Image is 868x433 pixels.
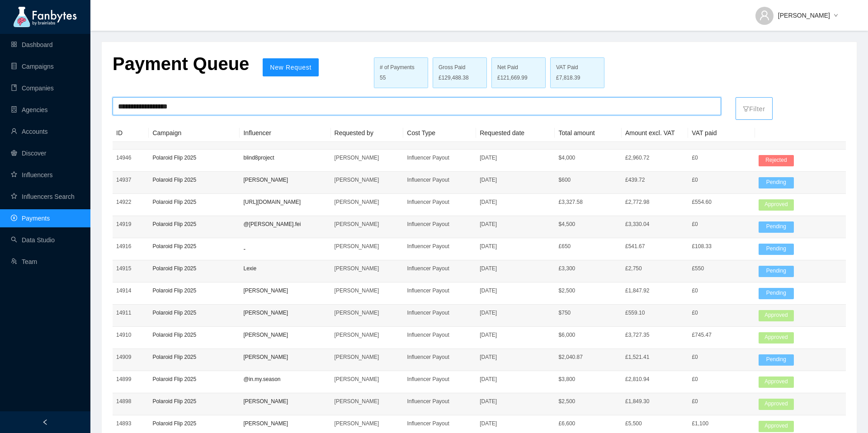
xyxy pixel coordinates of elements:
div: VAT Paid [556,63,599,72]
p: £ 650 [559,242,618,251]
p: [DATE] [480,198,551,207]
p: [DATE] [480,330,551,339]
p: blind8project [243,153,327,162]
p: 14919 [116,220,145,229]
span: Approved [759,199,794,211]
p: [DATE] [480,308,551,317]
p: $ 2,500 [559,286,618,295]
p: 14893 [116,419,145,428]
p: £1,521.41 [625,353,684,362]
p: [DATE] [480,242,551,251]
div: Gross Paid [439,63,481,72]
a: pay-circlePayments [11,215,50,222]
p: £0 [692,397,751,406]
p: Influencer Payout [407,242,472,251]
p: 14909 [116,353,145,362]
p: 14914 [116,286,145,295]
p: £0 [692,286,751,295]
p: [PERSON_NAME] [335,419,400,428]
p: Payment Queue [113,53,249,75]
p: [PERSON_NAME] [243,175,327,184]
p: [PERSON_NAME] [335,375,400,384]
p: [DATE] [480,220,551,229]
p: $ 4,000 [559,153,618,162]
p: [PERSON_NAME] [335,353,400,362]
p: [PERSON_NAME] [335,198,400,207]
p: £2,772.98 [625,198,684,207]
p: $ 2,040.87 [559,353,618,362]
p: 14911 [116,308,145,317]
p: [DATE] [480,175,551,184]
span: Pending [759,177,794,188]
button: filterFilter [736,97,772,120]
p: £745.47 [692,330,751,339]
p: £559.10 [625,308,684,317]
p: [PERSON_NAME] [243,353,327,362]
p: Polaroid Flip 2025 [152,242,236,251]
p: Lexie [243,264,327,273]
button: New Request [263,58,319,76]
span: £129,488.38 [439,74,469,82]
p: £541.67 [625,242,684,251]
p: £0 [692,375,751,384]
p: 14915 [116,264,145,273]
p: [PERSON_NAME] [335,308,400,317]
p: Polaroid Flip 2025 [152,264,236,273]
span: user [759,10,770,21]
p: Influencer Payout [407,153,472,162]
p: [DATE] [480,286,551,295]
p: [PERSON_NAME] [243,397,327,406]
p: [PERSON_NAME] [335,220,400,229]
span: down [834,13,838,19]
p: Polaroid Flip 2025 [152,330,236,339]
button: [PERSON_NAME]down [748,5,845,19]
p: [URL][DOMAIN_NAME] [243,198,327,207]
p: £0 [692,353,751,362]
p: Polaroid Flip 2025 [152,308,236,317]
span: Pending [759,288,794,299]
span: Rejected [759,155,794,166]
span: filter [743,106,749,112]
p: Influencer Payout [407,286,472,295]
th: Campaign [149,124,240,142]
p: [DATE] [480,397,551,406]
p: £ 6,600 [559,419,618,428]
p: $ 3,800 [559,375,618,384]
span: £7,818.39 [556,74,580,82]
p: @[PERSON_NAME].fei [243,220,327,229]
p: £5,500 [625,419,684,428]
p: Influencer Payout [407,220,472,229]
a: starInfluencers [11,171,52,179]
p: Polaroid Flip 2025 [152,397,236,406]
a: usergroup-addTeam [11,258,37,265]
p: Influencer Payout [407,353,472,362]
span: Pending [759,221,794,233]
p: Polaroid Flip 2025 [152,286,236,295]
p: £554.60 [692,198,751,207]
p: Influencer Payout [407,397,472,406]
p: Influencer Payout [407,264,472,273]
span: Pending [759,244,794,255]
p: 14910 [116,330,145,339]
p: Polaroid Flip 2025 [152,419,236,428]
p: Filter [743,99,765,114]
p: £0 [692,308,751,317]
p: $ 750 [559,308,618,317]
p: $ 2,500 [559,397,618,406]
p: £0 [692,175,751,184]
p: [DATE] [480,353,551,362]
p: [DATE] [480,264,551,273]
p: £0 [692,153,751,162]
p: £3,330.04 [625,220,684,229]
p: Polaroid Flip 2025 [152,375,236,384]
p: Influencer Payout [407,308,472,317]
p: [PERSON_NAME] [335,153,400,162]
p: £1,847.92 [625,286,684,295]
p: Polaroid Flip 2025 [152,153,236,162]
th: VAT paid [688,124,755,142]
p: 14899 [116,375,145,384]
span: Pending [759,266,794,277]
p: Polaroid Flip 2025 [152,175,236,184]
a: userAccounts [11,128,48,135]
p: Influencer Payout [407,330,472,339]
